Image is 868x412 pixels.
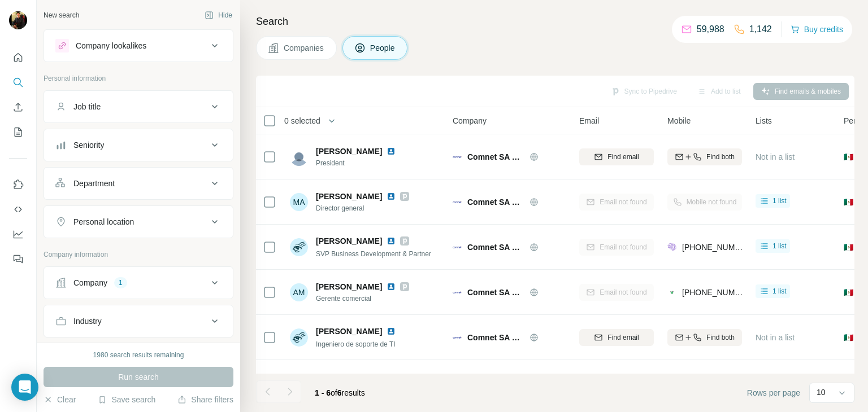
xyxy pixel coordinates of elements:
[316,235,382,247] span: [PERSON_NAME]
[290,148,308,166] img: Avatar
[756,115,772,126] span: Lists
[387,192,396,201] img: LinkedIn logo
[73,101,101,112] div: Job title
[73,277,107,288] div: Company
[284,115,320,126] span: 0 selected
[467,332,524,343] span: Comnet SA de CV
[706,332,735,343] span: Find both
[316,281,382,292] span: [PERSON_NAME]
[9,174,27,195] button: Use Surfe on LinkedIn
[387,282,396,291] img: LinkedIn logo
[9,249,27,269] button: Feedback
[316,372,451,382] span: [PERSON_NAME] [PERSON_NAME]
[44,308,233,335] button: Industry
[284,42,325,54] span: Companies
[579,148,654,165] button: Find email
[387,147,396,156] img: LinkedIn logo
[467,151,524,163] span: Comnet SA de CV
[290,283,308,301] div: AM
[579,115,599,126] span: Email
[9,97,27,117] button: Enrich CSV
[11,374,38,401] div: Open Intercom Messenger
[337,388,342,397] span: 6
[9,11,27,29] img: Avatar
[73,315,102,327] div: Industry
[453,243,462,252] img: Logo of Comnet SA de CV
[682,288,753,297] span: [PHONE_NUMBER]
[315,388,331,397] span: 1 - 6
[73,139,104,151] div: Seniority
[76,40,146,51] div: Company lookalikes
[453,152,462,161] img: Logo of Comnet SA de CV
[44,269,233,296] button: Company1
[387,236,396,246] img: LinkedIn logo
[316,147,382,156] span: [PERSON_NAME]
[756,333,795,342] span: Not in a list
[667,329,742,346] button: Find both
[316,326,382,337] span: [PERSON_NAME]
[44,32,233,59] button: Company lookalikes
[772,241,787,251] span: 1 list
[114,278,127,288] div: 1
[467,287,524,298] span: Comnet SA de CV
[453,198,462,207] img: Logo of Comnet SA de CV
[697,23,724,36] p: 59,988
[9,72,27,93] button: Search
[607,152,639,162] span: Find email
[749,23,772,36] p: 1,142
[453,288,462,297] img: Logo of Comnet SA de CV
[316,203,409,213] span: Director general
[844,287,853,298] span: 🇲🇽
[9,224,27,244] button: Dashboard
[315,388,365,397] span: results
[579,329,654,346] button: Find email
[682,243,753,252] span: [PHONE_NUMBER]
[667,115,691,126] span: Mobile
[9,47,27,68] button: Quick start
[772,286,787,296] span: 1 list
[290,238,308,256] img: Avatar
[197,7,240,24] button: Hide
[44,93,233,120] button: Job title
[73,216,134,227] div: Personal location
[256,14,854,29] h4: Search
[177,394,233,405] button: Share filters
[331,388,337,397] span: of
[844,332,853,343] span: 🇲🇽
[453,115,487,126] span: Company
[772,196,787,206] span: 1 list
[791,21,843,37] button: Buy credits
[747,387,800,398] span: Rows per page
[98,394,155,405] button: Save search
[44,10,79,20] div: New search
[73,178,115,189] div: Department
[290,328,308,347] img: Avatar
[387,327,396,336] img: LinkedIn logo
[453,333,462,342] img: Logo of Comnet SA de CV
[844,242,853,253] span: 🇲🇽
[9,122,27,142] button: My lists
[667,148,742,165] button: Find both
[44,132,233,159] button: Seniority
[370,42,396,54] span: People
[607,332,639,343] span: Find email
[44,249,233,260] p: Company information
[817,387,826,398] p: 10
[290,374,308,392] div: JC
[44,208,233,235] button: Personal location
[316,293,409,304] span: Gerente comercial
[316,340,396,348] span: Ingeniero de soporte de TI
[467,242,524,253] span: Comnet SA de CV
[316,191,382,202] span: [PERSON_NAME]
[93,350,184,360] div: 1980 search results remaining
[44,394,76,405] button: Clear
[667,287,676,298] img: provider contactout logo
[467,196,524,208] span: Comnet SA de CV
[706,152,735,162] span: Find both
[9,199,27,220] button: Use Surfe API
[316,250,431,258] span: SVP Business Development & Partner
[844,196,853,208] span: 🇲🇽
[418,372,427,382] img: LinkedIn logo
[44,170,233,197] button: Department
[44,73,233,84] p: Personal information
